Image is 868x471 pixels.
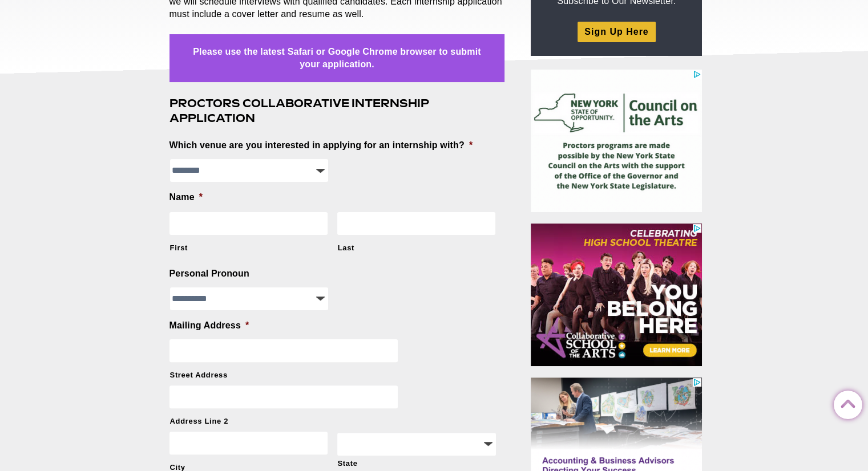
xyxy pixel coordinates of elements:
label: Personal Pronoun [169,268,249,280]
iframe: Advertisement [531,70,702,212]
label: Last [338,243,495,253]
label: Address Line 2 [170,416,496,427]
h3: Proctors Collaborative Internship Application [169,96,505,125]
label: Street Address [170,370,496,380]
iframe: Advertisement [531,224,702,366]
label: Which venue are you interested in applying for an internship with? [169,140,473,152]
label: First [170,243,328,253]
a: Back to Top [834,391,857,414]
a: Sign Up Here [578,22,655,42]
label: State [337,458,495,469]
label: Name [169,192,203,204]
label: Mailing Address [169,320,249,332]
strong: Please use the latest Safari or Google Chrome browser to submit your application. [193,47,481,69]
